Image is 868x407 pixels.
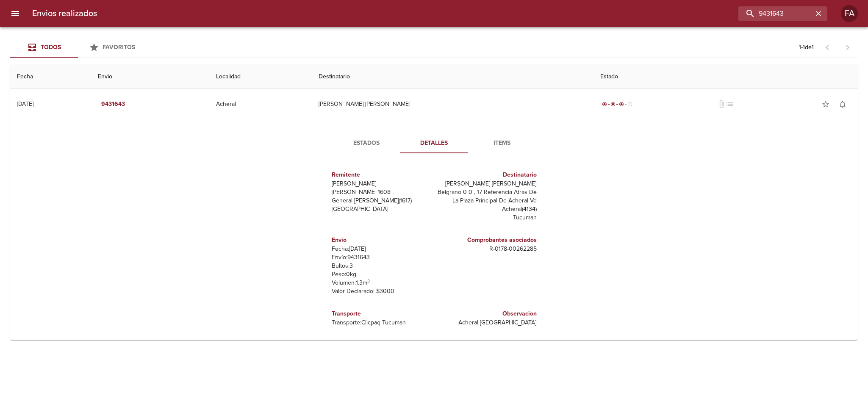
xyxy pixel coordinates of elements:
span: radio_button_checked [619,102,624,107]
p: Bultos: 3 [332,262,431,270]
td: [PERSON_NAME] [PERSON_NAME] [312,89,593,119]
div: Tabs Envios [10,37,146,58]
p: Volumen: 1.3 m [332,279,431,287]
span: Estados [338,138,395,149]
span: No tiene documentos adjuntos [717,100,726,108]
div: En viaje [600,100,634,108]
span: Detalles [405,138,463,149]
h6: Remitente [332,170,431,180]
p: Fecha: [DATE] [332,245,431,253]
div: FA [841,5,858,22]
span: radio_button_checked [610,102,616,107]
p: Transporte: Clicpaq Tucuman [332,318,431,327]
span: star_border [821,100,830,108]
th: Destinatario [312,65,593,89]
p: Envío: 9431643 [332,253,431,262]
p: Peso: 0 kg [332,270,431,279]
div: Abrir información de usuario [841,5,858,22]
div: Tabs detalle de guia [333,133,536,153]
table: Tabla de envíos del cliente [10,65,858,340]
td: Acheral [209,89,312,119]
h6: Observacion [438,309,537,318]
th: Envio [91,65,209,89]
h6: Envio [332,235,431,245]
span: radio_button_unchecked [627,102,632,107]
input: buscar [738,6,813,21]
h6: Comprobantes asociados [438,235,537,245]
sup: 3 [367,278,370,284]
h6: Transporte [332,309,431,318]
th: Fecha [10,65,91,89]
p: General [PERSON_NAME] ( 1617 ) [332,197,431,205]
p: Acheral [GEOGRAPHIC_DATA] [438,318,537,327]
button: menu [5,3,25,24]
span: Pagina siguiente [837,37,858,58]
span: notifications_none [838,100,847,108]
p: [PERSON_NAME] 1608 , [332,188,431,197]
button: 9431643 [98,97,128,112]
span: Pagina anterior [817,43,837,51]
div: [DATE] [17,100,33,108]
h6: Destinatario [438,170,537,180]
span: No tiene pedido asociado [726,100,734,108]
span: radio_button_checked [602,102,607,107]
p: [PERSON_NAME] [332,180,431,188]
th: Estado [593,65,858,89]
button: Activar notificaciones [834,96,851,113]
p: R - 0178 - 00262285 [438,245,537,253]
p: Acheral ( 4134 ) [438,205,537,213]
span: Items [473,138,531,149]
th: Localidad [209,65,312,89]
span: Todos [41,44,61,51]
p: [PERSON_NAME] [PERSON_NAME] [438,180,537,188]
p: 1 - 1 de 1 [799,43,814,52]
h6: Envios realizados [32,7,97,20]
span: Favoritos [103,44,135,51]
p: [GEOGRAPHIC_DATA] [332,205,431,213]
p: Valor Declarado: $ 3000 [332,287,431,296]
p: Tucuman [438,213,537,222]
em: 9431643 [101,99,125,110]
p: Belgrano 0 0 , 17 Referencia Atras De La Plaza Principal De Acheral Vd [438,188,537,205]
button: Agregar a favoritos [817,96,834,113]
